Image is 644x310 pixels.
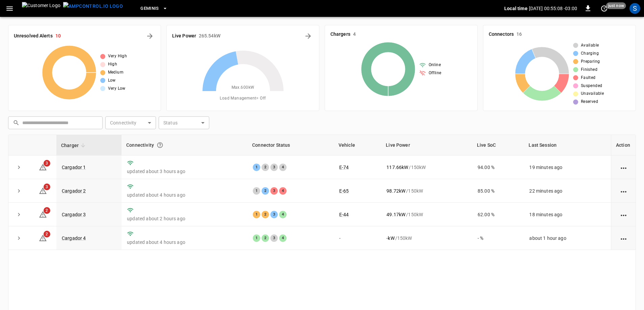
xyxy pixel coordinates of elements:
[489,31,514,38] h6: Connectors
[138,2,170,15] button: Geminis
[262,211,269,218] div: 2
[619,211,628,218] div: action cell options
[108,77,116,84] span: Low
[581,75,596,81] span: Faulted
[472,156,524,179] td: 94.00 %
[127,192,242,198] p: updated about 4 hours ago
[339,188,349,194] a: E-65
[472,135,524,156] th: Live SoC
[524,203,611,226] td: 18 minutes ago
[126,139,243,151] div: Connectivity
[619,188,628,194] div: action cell options
[581,98,598,105] span: Reserved
[270,234,278,242] div: 3
[62,165,86,170] a: Cargador 1
[270,164,278,171] div: 3
[270,187,278,195] div: 3
[62,212,86,217] a: Cargador 3
[14,186,24,196] button: expand row
[127,168,242,175] p: updated about 3 hours ago
[619,235,628,242] div: action cell options
[140,5,159,12] span: Geminis
[22,2,60,15] img: Customer Logo
[386,235,394,242] p: - kW
[386,235,467,242] div: / 150 kW
[44,207,50,214] span: 2
[599,3,610,14] button: set refresh interval
[334,226,381,250] td: -
[108,61,117,68] span: High
[14,32,53,40] h6: Unresolved Alerts
[220,95,266,102] span: Load Management = Off
[62,235,86,241] a: Cargador 4
[619,164,628,171] div: action cell options
[524,156,611,179] td: 19 minutes ago
[524,226,611,250] td: about 1 hour ago
[472,179,524,203] td: 85.00 %
[303,31,314,41] button: Energy Overview
[386,188,467,194] div: / 150 kW
[270,211,278,218] div: 3
[199,32,220,40] h6: 265.54 kW
[381,135,472,156] th: Live Power
[581,83,602,89] span: Suspended
[232,84,254,91] span: Max. 600 kW
[279,187,287,195] div: 4
[253,234,260,242] div: 1
[63,2,123,10] img: ampcontrol.io logo
[253,187,260,195] div: 1
[339,165,349,170] a: E-74
[524,179,611,203] td: 22 minutes ago
[353,31,356,38] h6: 4
[144,31,155,41] button: All Alerts
[247,135,334,156] th: Connector Status
[386,188,405,194] p: 98.72 kW
[279,164,287,171] div: 4
[61,141,87,149] span: Charger
[14,209,24,220] button: expand row
[504,5,528,12] p: Local time
[611,135,636,156] th: Action
[386,211,405,218] p: 49.17 kW
[253,211,260,218] div: 1
[108,85,126,92] span: Very Low
[279,234,287,242] div: 4
[429,70,441,77] span: Offline
[581,66,597,73] span: Finished
[127,239,242,246] p: updated about 4 hours ago
[516,31,522,38] h6: 16
[339,212,349,217] a: E-44
[253,164,260,171] div: 1
[529,5,577,12] p: [DATE] 00:55:08 -03:00
[524,135,611,156] th: Last Session
[330,31,350,38] h6: Chargers
[14,162,24,172] button: expand row
[386,164,467,171] div: / 150 kW
[39,235,47,241] a: 2
[108,53,127,60] span: Very High
[44,184,50,190] span: 3
[39,212,47,217] a: 2
[55,32,61,40] h6: 10
[472,226,524,250] td: - %
[629,3,640,14] div: profile-icon
[108,69,124,76] span: Medium
[262,187,269,195] div: 2
[127,215,242,222] p: updated about 2 hours ago
[581,58,600,65] span: Preparing
[154,139,166,151] button: Connection between the charger and our software.
[386,211,467,218] div: / 150 kW
[39,188,47,193] a: 3
[39,164,47,169] a: 3
[429,62,441,68] span: Online
[581,42,599,49] span: Available
[386,164,408,171] p: 117.66 kW
[334,135,381,156] th: Vehicle
[262,234,269,242] div: 2
[581,90,604,97] span: Unavailable
[279,211,287,218] div: 4
[62,188,86,194] a: Cargador 2
[472,203,524,226] td: 62.00 %
[581,50,599,57] span: Charging
[606,2,626,9] span: just now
